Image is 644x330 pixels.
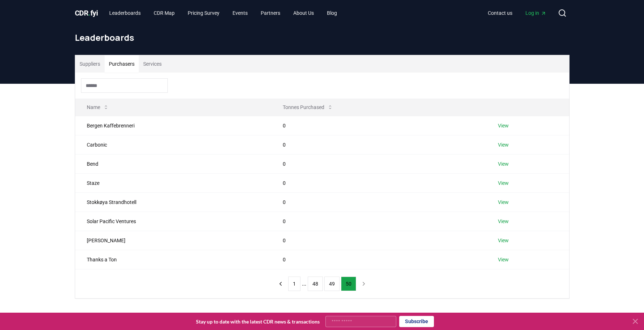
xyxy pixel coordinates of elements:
button: 48 [308,277,323,291]
a: View [498,122,509,129]
a: View [498,179,509,187]
a: View [498,199,509,206]
a: View [498,237,509,244]
button: Suppliers [75,55,105,73]
a: Leaderboards [103,6,146,19]
button: Name [81,100,115,114]
a: Blog [321,6,343,19]
td: 0 [271,231,486,250]
nav: Main [103,6,343,19]
td: 0 [271,192,486,212]
td: 0 [271,135,486,154]
td: Staze [75,173,271,192]
button: 1 [288,277,300,291]
button: Purchasers [105,55,139,73]
a: CDR.fyi [75,8,98,18]
td: 0 [271,212,486,231]
span: CDR fyi [75,9,98,17]
td: Bergen Kaffebrenneri [75,116,271,135]
span: . [88,9,90,17]
td: 0 [271,154,486,173]
button: 49 [324,277,340,291]
td: 0 [271,250,486,269]
a: Pricing Survey [182,6,225,19]
a: Log in [520,6,552,19]
a: View [498,256,509,263]
a: About Us [287,6,320,19]
a: View [498,160,509,168]
td: 0 [271,116,486,135]
a: View [498,141,509,148]
td: Thanks a Ton [75,250,271,269]
a: CDR Map [148,6,180,19]
td: 0 [271,173,486,192]
li: ... [302,279,306,288]
td: Solar Pacific Ventures [75,212,271,231]
a: Contact us [482,6,518,19]
td: Stokkøya Strandhotell [75,192,271,212]
button: Tonnes Purchased [277,100,339,114]
button: Services [139,55,166,73]
td: Bend [75,154,271,173]
button: previous page [274,277,287,291]
td: Carbonic [75,135,271,154]
h1: Leaderboards [75,32,570,43]
a: Events [227,6,253,19]
a: Partners [255,6,286,19]
a: View [498,218,509,225]
button: 50 [341,277,356,291]
nav: Main [482,6,552,19]
span: Log in [525,9,546,17]
td: [PERSON_NAME] [75,231,271,250]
